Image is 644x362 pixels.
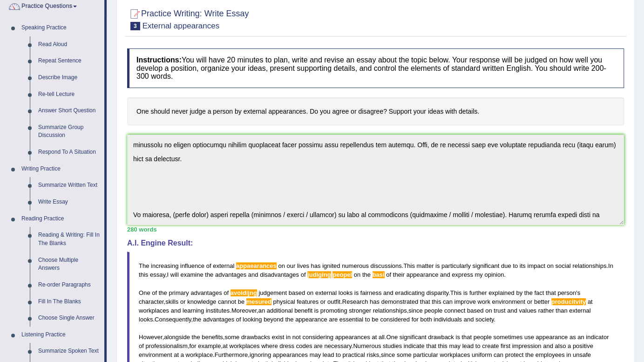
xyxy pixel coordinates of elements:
[273,298,295,305] span: physical
[342,262,369,269] span: numerous
[453,298,454,305] span: Possible typo: you repeated a whitespace (did you mean: )
[342,351,365,358] span: practical
[404,342,425,349] span: indicate
[139,342,144,349] span: of
[403,262,415,269] span: This
[572,262,606,269] span: relationships
[408,307,422,314] span: since
[450,289,462,296] span: This
[428,334,454,341] span: drawback
[524,334,534,341] span: use
[440,351,470,358] span: workplaces
[139,307,169,314] span: workplaces
[494,351,503,358] span: can
[586,334,609,341] span: indicator
[477,298,490,305] span: work
[186,351,213,358] span: workplace
[17,20,104,36] a: Speaking Practice
[467,307,483,314] span: based
[555,342,566,349] span: also
[381,298,419,305] span: demonstrated
[187,298,216,305] span: knowledge
[229,342,259,349] span: workplaces
[127,97,624,126] h4: One should never judge a person by external appearances. Do you agree or disagree? Support your i...
[488,289,515,296] span: explained
[34,102,104,119] a: Answer Short Question
[193,316,201,323] span: the
[34,36,104,53] a: Read Aloud
[267,307,293,314] span: additional
[441,262,471,269] span: particularly
[569,334,576,341] span: as
[424,307,442,314] span: people
[573,342,593,349] span: positive
[189,342,196,349] span: for
[475,271,482,278] span: my
[152,289,157,296] span: of
[139,316,153,323] span: looks
[527,262,545,269] span: impact
[205,271,213,278] span: the
[264,316,284,323] span: beyond
[324,342,351,349] span: necessary
[202,334,223,341] span: benefits
[139,262,149,269] span: The
[295,316,327,323] span: appearance
[191,334,200,341] span: the
[150,271,165,278] span: essay
[524,289,533,296] span: the
[215,351,248,358] span: Furthermore
[314,342,323,349] span: are
[231,307,257,314] span: Moreover
[142,21,219,30] small: External appearances
[206,262,211,269] span: of
[440,271,450,278] span: and
[569,307,590,314] span: external
[395,289,425,296] span: eradicating
[183,307,204,314] span: learning
[243,316,262,323] span: looking
[297,298,319,305] span: features
[301,271,306,278] span: of
[34,86,104,103] a: Re-tell Lecture
[34,227,104,252] a: Reading & Writing: Fill In The Blanks
[370,298,380,305] span: has
[236,262,277,269] span: Possible spelling mistake found. (did you mean: appearances)
[206,307,230,314] span: institutes
[492,298,525,305] span: environment
[362,271,371,278] span: the
[180,298,186,305] span: or
[543,342,553,349] span: and
[302,334,333,341] span: considering
[136,56,182,64] b: Instructions:
[332,271,352,278] span: Possible spelling mistake found. (did you mean: people)
[127,239,624,247] h4: A.I. Engine Result:
[455,334,460,341] span: is
[463,289,468,296] span: is
[180,262,204,269] span: influence
[370,262,401,269] span: discussions
[555,262,570,269] span: social
[432,298,441,305] span: this
[34,69,104,86] a: Describe Image
[285,316,293,323] span: the
[250,351,271,358] span: ignoring
[320,298,326,305] span: or
[236,316,241,323] span: of
[335,334,370,341] span: appearances
[577,289,580,296] span: s
[360,289,382,296] span: fairness
[139,289,150,296] span: One
[307,289,313,296] span: on
[17,327,104,343] a: Listening Practice
[322,262,340,269] span: ignited
[230,289,257,296] span: Possible spelling mistake found. (did you mean: avoiding)
[435,262,440,269] span: is
[169,289,189,296] span: primary
[286,334,291,341] span: in
[215,271,246,278] span: advantages
[426,289,448,296] span: disparity
[339,289,353,296] span: looks
[258,289,287,296] span: judgement
[127,48,624,88] h4: You will have 20 minutes to plan, write and revise an essay about the topic below. Your response ...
